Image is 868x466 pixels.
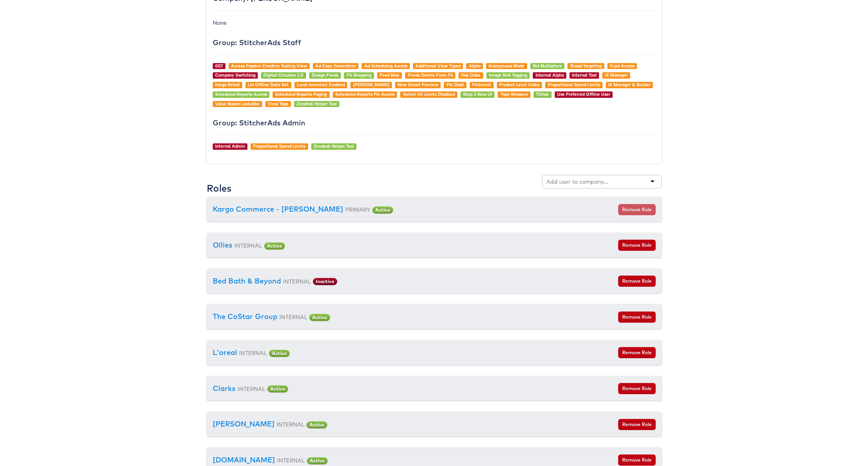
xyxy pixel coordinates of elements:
[213,39,656,47] h4: Group: StitcherAds Staff
[610,63,635,69] a: Ccpa Access
[353,82,390,87] a: [PERSON_NAME]
[489,72,527,78] a: Image Slot Tagging
[213,204,343,214] a: Kargo Commerce - [PERSON_NAME]
[297,101,337,107] a: Zendesk Helper Tool
[213,384,235,393] a: Clarks
[372,206,393,214] span: Active
[275,91,327,97] a: Scheduled Reports Paging
[267,385,288,393] span: Active
[472,82,491,87] a: Pinterest
[605,72,628,78] a: IX Manager
[263,72,303,78] a: Digital Circulars 2.0
[536,72,564,78] a: Internal Alpha
[213,276,281,286] a: Bed Bath & Beyond
[499,82,540,87] a: Product Level Video
[215,101,260,107] a: Value Based Lookalike
[380,72,399,78] a: Feed Max
[234,242,262,249] small: INTERNAL
[572,72,597,78] a: Internal Tool
[347,72,372,78] a: Fb Shopping
[277,457,305,464] small: INTERNAL
[215,143,245,149] a: Internal Admin
[618,347,656,358] button: Remove Role
[536,91,549,97] a: Tiktok
[268,101,288,107] a: View Tags
[213,19,656,27] div: None
[415,63,461,69] a: Additional View Types
[618,454,656,466] button: Remove Role
[297,82,345,87] a: Local Inventory Enabled
[548,82,600,87] a: Proportional Spend Limits
[312,72,338,78] a: Design Feeds
[364,63,407,69] a: Ad Scheduling Access
[618,311,656,323] button: Remove Role
[618,419,656,430] button: Remove Role
[215,72,255,78] a: Company Switching
[215,91,267,97] a: Scheduled Reports Access
[269,350,290,357] span: Active
[207,183,231,193] h3: Roles
[213,419,275,428] a: [PERSON_NAME]
[279,313,307,320] small: INTERNAL
[533,63,562,69] a: Bid Multipliers
[570,63,602,69] a: Broad Targeting
[213,348,237,357] a: L'oreal
[500,91,528,97] a: Tape Measure
[608,82,651,87] a: IX Manager & Builder
[403,91,455,97] a: Select All Limits Disabled
[315,63,356,69] a: Ad Copy Generation
[264,242,285,250] span: Active
[213,240,232,250] a: Ollies
[213,119,656,127] h4: Group: StitcherAds Admin
[213,312,277,321] a: The CoStar Group
[488,63,524,69] a: Anonymous Mode
[307,457,328,464] span: Active
[546,178,609,186] input: Add user to company...
[253,143,305,149] a: Proportional Spend Limits
[239,349,267,356] small: INTERNAL
[213,455,275,464] a: [DOMAIN_NAME]
[248,82,289,87] a: Lia Offline Data Set
[215,82,240,87] a: Kargo Retail
[447,82,464,87] a: Pin Dash
[618,204,656,215] button: Remove Role
[618,383,656,394] button: Remove Role
[397,82,438,87] a: New Smart Preview
[461,72,480,78] a: Has Odax
[277,421,304,428] small: INTERNAL
[463,91,492,97] a: Step 3 New UI
[618,276,656,287] button: Remove Role
[408,72,453,78] a: Feeds Delete From Fb
[618,240,656,251] button: Remove Role
[231,63,307,69] a: Access Passive Creative Testing View
[469,63,480,69] a: Alpha
[345,206,370,213] small: PRIMARY
[313,278,337,285] span: Inactive
[215,63,223,69] a: 007
[306,421,327,428] span: Active
[309,314,330,321] span: Active
[314,143,354,149] a: Zendesk Helper Tool
[283,278,311,285] small: INTERNAL
[335,91,395,97] a: Scheduled Reports Pin Access
[557,91,610,97] a: Use Preferred Offline User
[237,385,265,392] small: INTERNAL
